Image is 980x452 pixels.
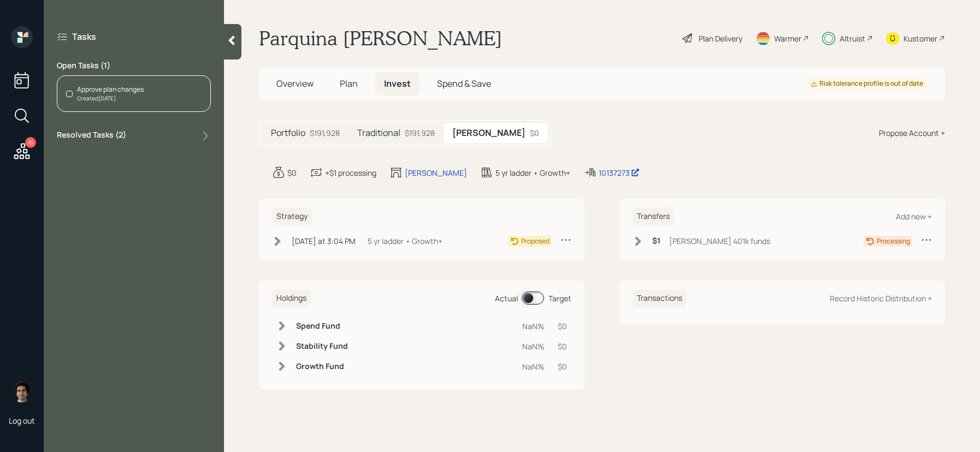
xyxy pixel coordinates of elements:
h6: $1 [652,236,660,246]
div: Add new + [896,211,932,222]
div: [PERSON_NAME] 401k funds [669,235,770,247]
label: Resolved Tasks ( 2 ) [57,129,126,142]
div: Risk tolerance profile is out of date [811,79,923,88]
div: NaN% [522,341,545,352]
div: Kustomer [904,33,937,44]
div: Proposed [521,236,550,246]
h6: Holdings [272,289,311,307]
div: 5 yr ladder • Growth+ [368,235,442,247]
div: $0 [558,361,567,372]
div: +$1 processing [325,167,376,179]
label: Tasks [72,31,96,43]
h1: Parquina [PERSON_NAME] [259,26,502,50]
div: NaN% [522,361,545,372]
h6: Stability Fund [296,342,348,351]
h5: Traditional [357,128,400,138]
div: Altruist [840,33,865,44]
div: Approve plan changes [77,85,144,94]
div: Record Historic Distribution + [830,293,932,304]
div: 10137273 [599,167,640,179]
div: Propose Account + [879,127,945,139]
span: Invest [384,78,411,90]
div: [DATE] at 3:04 PM [292,235,356,247]
div: Plan Delivery [699,33,742,44]
div: 5 yr ladder • Growth+ [495,167,570,179]
h6: Spend Fund [296,322,348,331]
div: $191,928 [405,127,435,139]
div: $0 [287,167,297,179]
div: $0 [558,320,567,332]
label: Open Tasks ( 1 ) [57,60,211,71]
span: Overview [276,78,314,90]
div: $0 [558,341,567,352]
h6: Transfers [633,207,674,225]
h6: Growth Fund [296,362,348,371]
div: Created [DATE] [77,94,144,103]
div: Actual [495,293,518,304]
img: harrison-schaefer-headshot-2.png [11,380,33,402]
div: $191,928 [310,127,340,139]
h6: Strategy [272,207,312,225]
h5: [PERSON_NAME] [452,128,526,138]
div: NaN% [522,320,545,332]
h6: Transactions [633,289,687,307]
div: Log out [9,415,35,426]
span: Plan [340,78,358,90]
div: 16 [25,137,36,148]
div: Target [548,293,571,304]
div: Warmer [774,33,801,44]
div: $0 [530,127,539,139]
span: Spend & Save [437,78,491,90]
div: Processing [877,236,910,246]
h5: Portfolio [271,128,305,138]
div: [PERSON_NAME] [405,167,467,179]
